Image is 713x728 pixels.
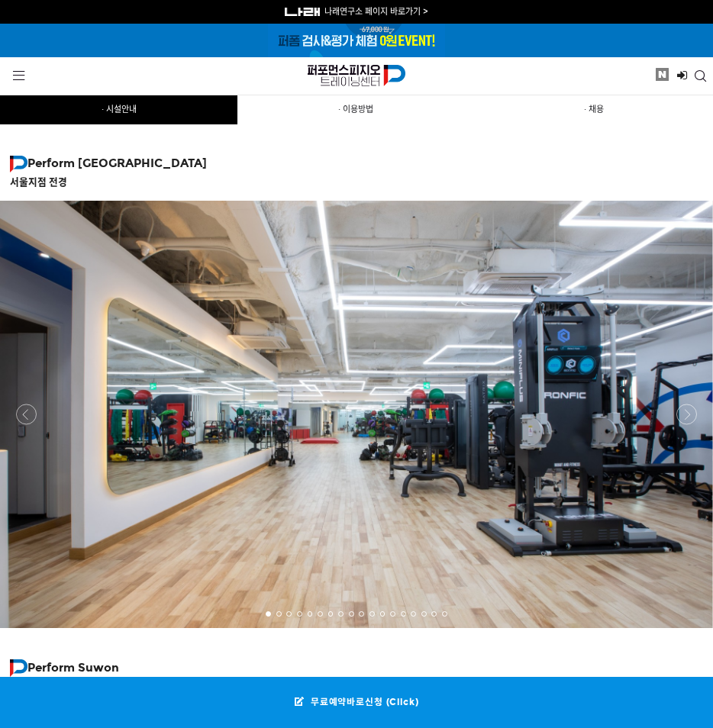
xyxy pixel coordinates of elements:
[10,659,27,677] img: 퍼포먼스피지오 심볼 로고
[268,24,444,56] a: 퍼폼 평가&평가 체험 0원 EVENT!
[285,8,319,16] img: 나래연구소 로고
[237,96,474,124] a: · 이용방법
[1,96,237,124] a: · 시설안내
[10,156,27,173] img: 퍼포먼스피지오 심볼 로고
[102,105,137,114] span: · 시설안내
[584,105,604,114] span: · 채용
[476,96,712,124] a: · 채용
[278,687,434,718] a: 무료예약바로신청 (Click)
[10,660,119,675] strong: Perform Suwon
[10,176,67,188] strong: 서울지점 전경
[10,156,207,170] strong: Perform [GEOGRAPHIC_DATA]
[324,7,428,17] a: 나래연구소 페이지 바로가기 >
[338,105,373,114] span: · 이용방법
